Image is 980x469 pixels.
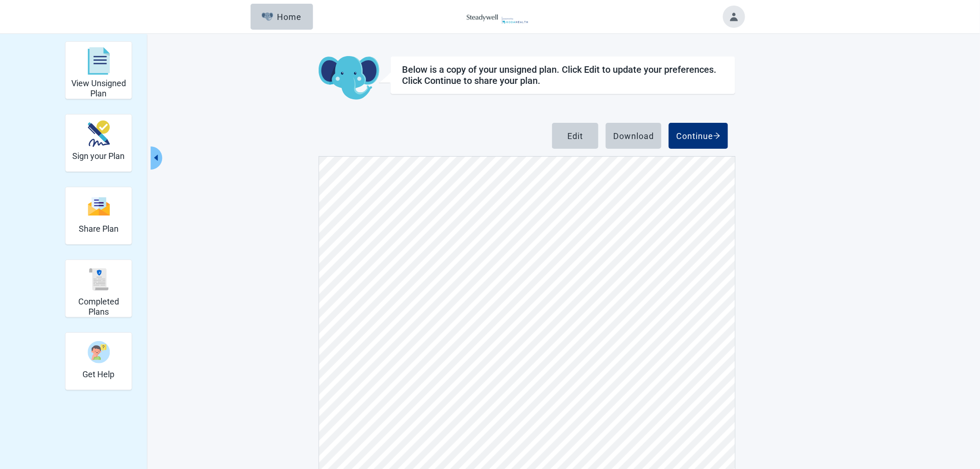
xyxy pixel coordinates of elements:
[443,9,537,24] img: Koda Health
[82,369,114,380] h2: Get Help
[606,123,661,149] button: Download
[79,224,119,234] h2: Share Plan
[65,332,132,390] div: Get Help
[676,131,721,140] div: Continue
[552,123,598,149] button: Edit
[567,131,583,140] div: Edit
[65,114,132,172] div: Sign your Plan
[69,297,128,317] h2: Completed Plans
[65,260,132,317] div: Completed Plans
[88,268,110,291] img: Completed Plans
[713,132,721,139] span: arrow-right
[88,341,110,363] img: Get Help
[151,146,162,170] button: Collapse menu
[72,151,125,161] h2: Sign your Plan
[251,4,313,30] button: ElephantHome
[319,56,379,101] img: Koda Elephant
[613,131,654,140] div: Download
[262,12,302,21] div: Home
[262,13,273,21] img: Elephant
[65,41,132,99] div: View Unsigned Plan
[69,78,128,98] h2: View Unsigned Plan
[88,196,110,216] img: Share Plan
[669,123,728,149] button: Continue arrow-right
[65,187,132,245] div: Share Plan
[723,6,745,28] button: Toggle account menu
[88,47,110,75] img: View Unsigned Plan
[88,120,110,147] img: Sign your Plan
[151,153,160,162] span: caret-left
[402,64,724,86] div: Below is a copy of your unsigned plan. Click Edit to update your preferences. Click Continue to s...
